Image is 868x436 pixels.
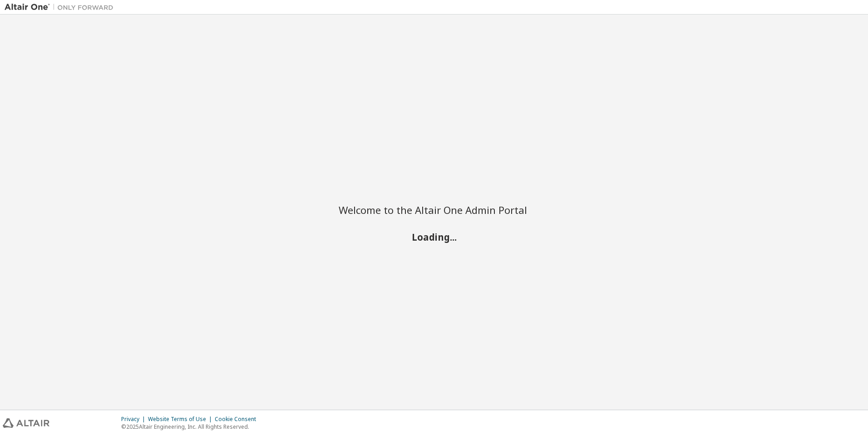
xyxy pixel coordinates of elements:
div: Cookie Consent [215,416,261,423]
div: Privacy [121,416,148,423]
img: Altair One [5,3,118,12]
h2: Welcome to the Altair One Admin Portal [339,203,529,216]
div: Website Terms of Use [148,416,215,423]
h2: Loading... [339,231,529,243]
img: altair_logo.svg [3,418,49,428]
p: © 2025 Altair Engineering, Inc. All Rights Reserved. [121,423,261,431]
